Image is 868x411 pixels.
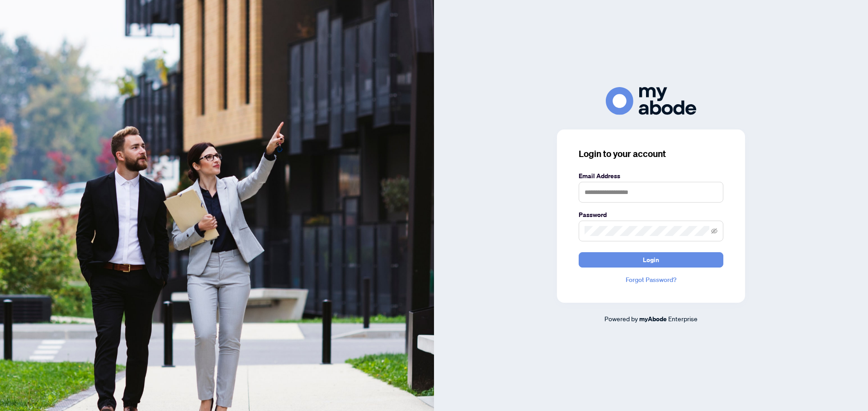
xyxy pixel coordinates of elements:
[604,314,638,323] span: Powered by
[668,314,698,323] span: Enterprise
[711,228,717,234] span: eye-invisible
[643,253,659,267] span: Login
[579,171,723,181] label: Email Address
[606,87,696,115] img: ma-logo
[579,275,723,285] a: Forgot Password?
[579,148,723,160] h3: Login to your account
[579,210,723,220] label: Password
[579,252,723,268] button: Login
[639,314,667,324] a: myAbode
